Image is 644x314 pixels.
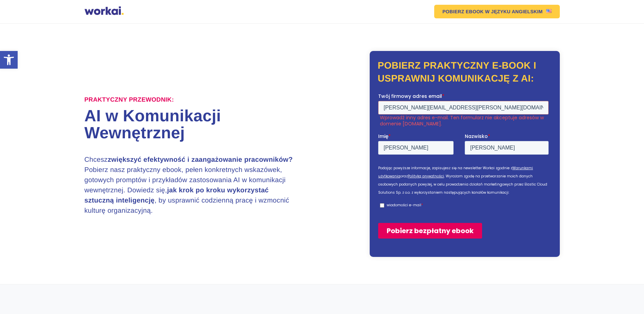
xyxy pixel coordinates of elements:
[85,108,322,142] h1: AI w Komunikacji Wewnętrznej
[85,187,269,204] strong: jak krok po kroku wykorzystać sztuczną inteligencję
[378,59,552,85] h2: Pobierz praktyczny e-book i usprawnij komunikację z AI:
[85,96,174,104] label: Praktyczny przewodnik:
[434,5,559,18] a: POBIERZ EBOOKW JĘZYKU ANGIELSKIMUS flag
[108,156,293,163] strong: zwiększyć efektywność i zaangażowanie pracowników?
[442,9,484,14] em: POBIERZ EBOOK
[378,93,551,244] iframe: Form 0
[546,9,552,13] img: US flag
[85,155,298,216] h3: Chcesz Pobierz nasz praktyczny ebook, pełen konkretnych wskazówek, gotowych promptów i przykładów...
